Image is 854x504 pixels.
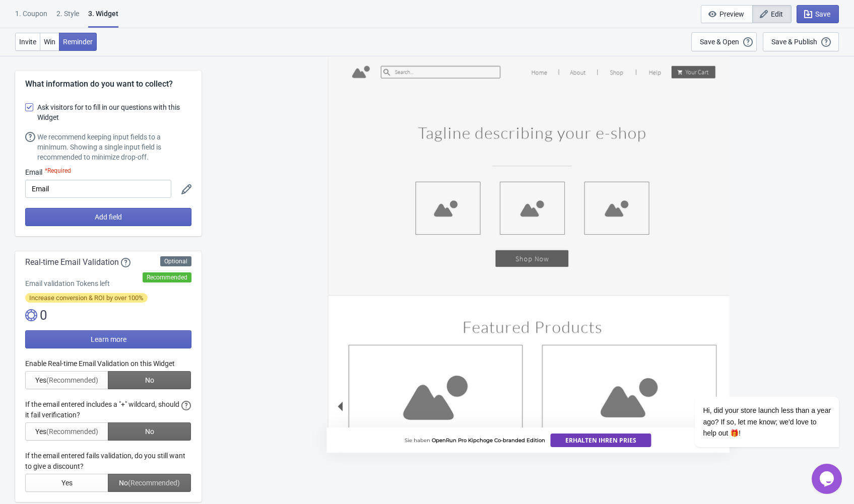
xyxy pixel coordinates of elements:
[812,464,844,494] iframe: chat widget
[550,434,651,447] button: Erhalten Ihren Pries
[25,293,148,303] span: Increase conversion & ROI by over 100%
[160,256,191,266] div: Optional
[25,278,191,289] div: Email validation Tokens left
[815,10,830,18] span: Save
[25,307,191,323] div: 0
[15,9,47,26] div: 1. Coupon
[59,33,97,51] button: Reminder
[25,256,119,268] span: Real-time Email Validation
[37,132,191,162] div: We recommend keeping input fields to a minimum. Showing a single input field is recommended to mi...
[432,437,545,444] span: OpenRun Pro Kipchoge Co-branded Edition
[719,10,744,18] span: Preview
[88,9,118,28] div: 3. Widget
[25,330,191,348] button: Learn more
[701,5,753,23] button: Preview
[25,78,191,90] div: What information do you want to collect?
[143,272,191,282] div: Recommended
[45,167,71,177] div: *Required
[56,9,79,26] div: 2 . Style
[797,5,839,23] button: Save
[771,38,817,46] div: Save & Publish
[700,38,739,46] div: Save & Open
[37,102,191,122] span: Ask visitors for to fill in our questions with this Widget
[19,38,36,46] span: Invite
[25,167,171,177] div: Email
[91,335,126,343] span: Learn more
[44,38,55,46] span: Win
[25,132,35,142] img: help.svg
[405,437,430,444] span: Sie haben
[771,10,783,18] span: Edit
[25,309,37,321] img: tokens.svg
[95,213,122,221] span: Add field
[663,340,844,459] iframe: chat widget
[15,33,40,51] button: Invite
[752,5,792,23] button: Edit
[25,208,191,226] button: Add field
[763,32,839,51] button: Save & Publish
[63,38,93,46] span: Reminder
[40,33,59,51] button: Win
[691,32,757,51] button: Save & Open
